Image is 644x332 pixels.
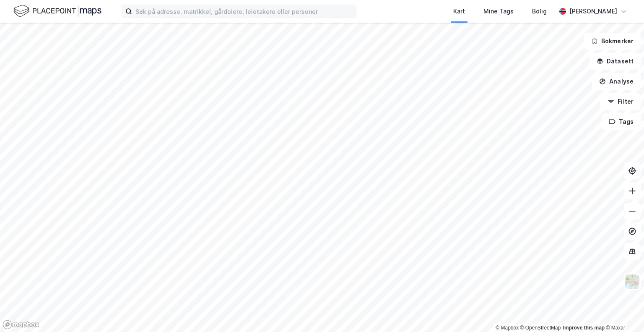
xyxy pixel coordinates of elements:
[3,320,39,329] a: Mapbox homepage
[13,4,101,18] img: logo.f888ab2527a4732fd821a326f86c7f29.svg
[624,274,640,290] img: Z
[132,5,356,18] input: Søk på adresse, matrikkel, gårdeiere, leietakere eller personer
[569,6,617,16] div: [PERSON_NAME]
[496,325,519,331] a: Mapbox
[602,113,641,130] button: Tags
[453,6,465,16] div: Kart
[563,325,605,331] a: Improve this map
[602,292,644,332] iframe: Chat Widget
[592,73,641,90] button: Analyse
[589,53,641,70] button: Datasett
[520,325,561,331] a: OpenStreetMap
[584,33,641,50] button: Bokmerker
[532,6,547,16] div: Bolig
[600,93,641,110] button: Filter
[483,6,514,16] div: Mine Tags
